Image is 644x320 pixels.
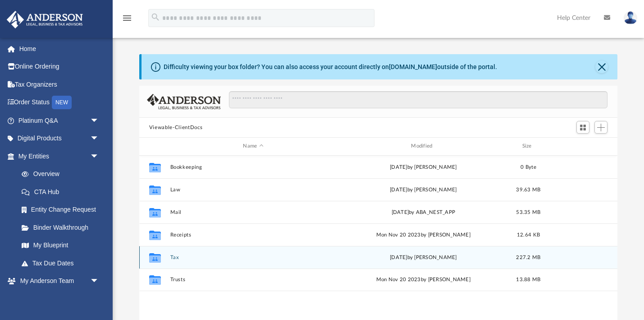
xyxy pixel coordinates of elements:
button: Mail [170,209,336,215]
button: Bookkeeping [170,164,336,170]
i: menu [122,13,132,23]
a: My Blueprint [13,237,108,255]
div: [DATE] by ABA_NEST_APP [340,208,507,216]
div: Modified [340,142,506,150]
a: [DOMAIN_NAME] [389,63,437,70]
button: Trusts [170,277,336,283]
span: arrow_drop_down [90,111,108,130]
a: Digital Productsarrow_drop_down [6,130,113,148]
a: Platinum Q&Aarrow_drop_down [6,111,113,130]
a: Binder Walkthrough [13,218,113,237]
span: 53.35 MB [516,209,540,214]
i: search [151,12,160,22]
button: Viewable-ClientDocs [149,124,202,132]
a: Overview [13,165,113,183]
div: [DATE] by [PERSON_NAME] [340,253,507,261]
button: Add [594,121,608,134]
div: [DATE] by [PERSON_NAME] [340,186,507,194]
span: 39.63 MB [516,187,540,192]
span: arrow_drop_down [90,147,108,166]
div: Size [510,142,546,150]
span: arrow_drop_down [90,130,108,148]
span: 12.64 KB [517,232,540,237]
a: Tax Due Dates [13,254,113,272]
div: Name [169,142,336,150]
span: 13.88 MB [516,277,540,282]
div: Mon Nov 20 2023 by [PERSON_NAME] [340,276,507,284]
button: Law [170,187,336,193]
span: 0 Byte [521,164,536,169]
div: Difficulty viewing your box folder? You can also access your account directly on outside of the p... [164,62,497,72]
button: Receipts [170,232,336,238]
button: Close [595,60,608,73]
a: Order StatusNEW [6,93,113,112]
a: My Entitiesarrow_drop_down [6,147,113,165]
input: Search files and folders [229,91,607,108]
span: 227.2 MB [516,255,540,260]
a: Online Ordering [6,58,113,76]
div: Mon Nov 20 2023 by [PERSON_NAME] [340,231,507,239]
button: Tax [170,255,336,260]
div: id [143,142,166,150]
a: CTA Hub [13,183,113,201]
img: Anderson Advisors Platinum Portal [4,11,86,28]
a: Entity Change Request [13,201,113,219]
div: NEW [52,96,72,109]
a: Home [6,40,113,58]
div: [DATE] by [PERSON_NAME] [340,163,507,171]
span: arrow_drop_down [90,272,108,291]
div: id [550,142,613,150]
button: Switch to Grid View [576,121,590,134]
a: menu [122,17,132,23]
img: User Pic [624,11,637,24]
a: My Anderson Teamarrow_drop_down [6,272,108,290]
a: Tax Organizers [6,75,113,93]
